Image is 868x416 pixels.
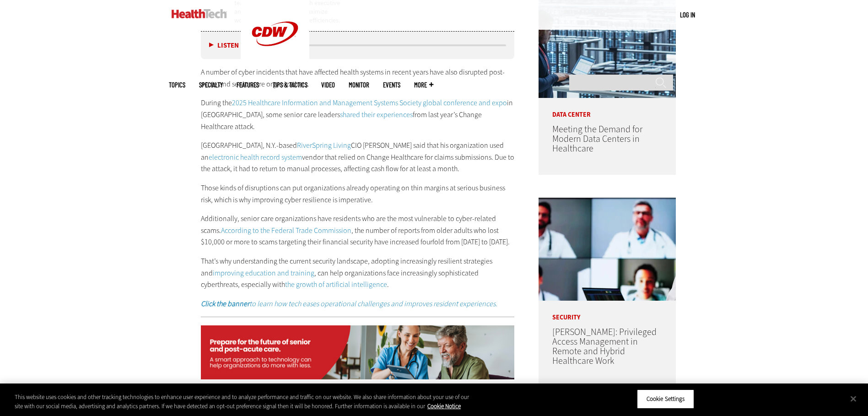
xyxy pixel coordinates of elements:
[201,299,249,308] strong: Click the banner
[232,98,507,108] a: 2025 Healthcare Information and Management Systems Society global conference and expo
[414,81,433,88] span: More
[680,10,695,20] div: User menu
[221,226,351,235] a: According to the Federal Trade Commission
[201,182,515,205] p: Those kinds of disruptions can put organizations already operating on thin margins at serious bus...
[552,123,642,155] a: Meeting the Demand for Modern Data Centers in Healthcare
[427,402,461,410] a: More information about your privacy
[201,255,515,291] p: That’s why understanding the current security landscape, adopting increasingly resilient strategi...
[199,81,223,88] span: Specialty
[539,198,676,301] img: remote call with care team
[201,299,497,308] em: to learn how tech eases operational challenges and improves resident experiences.
[273,81,307,88] a: Tips & Tactics
[201,299,497,308] a: Click the bannerto learn how tech eases operational challenges and improves resident experiences.
[680,11,695,19] a: Log in
[843,389,863,409] button: Close
[285,280,387,289] a: the growth of artificial intelligence
[213,268,314,278] a: improving education and training
[241,60,309,70] a: CDW
[637,389,694,409] button: Cookie Settings
[349,81,369,88] a: MonITor
[237,81,259,88] a: Features
[172,9,227,18] img: Home
[539,301,676,321] p: Security
[15,393,477,411] div: This website uses cookies and other tracking technologies to enhance user experience and to analy...
[552,326,657,367] a: [PERSON_NAME]: Privileged Access Management in Remote and Hybrid Healthcare Work
[201,213,515,248] p: Additionally, senior care organizations have residents who are the most vulnerable to cyber-relat...
[297,140,351,150] a: RiverSpring Living
[321,81,335,88] a: Video
[201,140,515,175] p: [GEOGRAPHIC_DATA], N.Y.-based CIO [PERSON_NAME] said that his organization used an vendor that re...
[383,81,400,88] a: Events
[209,152,302,162] a: electronic health record system
[201,325,515,379] img: ht_seniorcare_static_2025_na_desktop
[201,97,515,132] p: During the in [GEOGRAPHIC_DATA], some senior care leaders from last year’s Change Healthcare attack.
[340,110,413,119] a: shared their experiences
[169,81,185,88] span: Topics
[539,98,676,118] p: Data Center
